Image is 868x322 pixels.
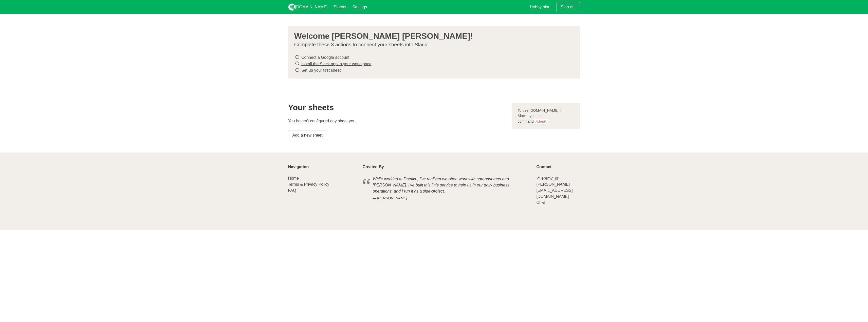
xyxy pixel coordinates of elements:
p: Contact [536,165,580,169]
a: Install the Slack app in your workspace [301,62,372,66]
a: Set up your first sheet [301,68,341,72]
h3: Welcome [PERSON_NAME] [PERSON_NAME]! [294,31,570,41]
a: [PERSON_NAME][EMAIL_ADDRESS][DOMAIN_NAME] [536,182,572,199]
h2: Your sheets [288,103,506,112]
p: Complete these 3 actions to connect your sheets into Slack: [294,42,570,48]
p: You haven't configured any sheet yet. [288,118,506,124]
a: @jeremy_gr [536,176,558,180]
cite: [PERSON_NAME] [373,196,520,201]
a: Terms & Privacy Policy [288,182,329,186]
p: Navigation [288,165,357,169]
p: Created By [363,165,530,169]
blockquote: While working at Dataiku, I've realized we often work with spreadsheets and [PERSON_NAME]. I've b... [363,175,530,202]
a: Sign out [557,2,580,12]
a: FAQ [288,188,296,193]
code: /sheet [534,119,548,124]
a: Home [288,176,299,180]
a: Add a new sheet [288,130,327,140]
a: Chat [536,200,545,205]
img: logo_v2_white.png [288,4,295,11]
a: Connect a Google account [301,55,349,60]
div: To use [DOMAIN_NAME] in Slack, type the command . [512,103,580,129]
